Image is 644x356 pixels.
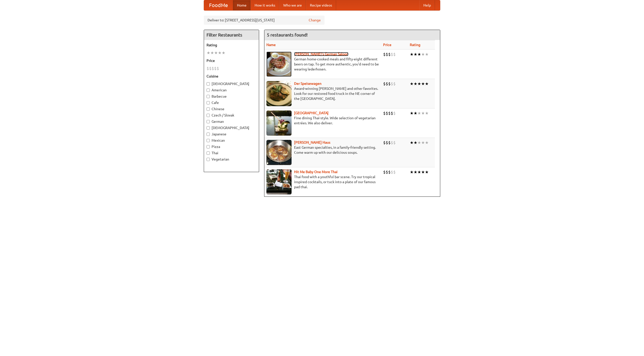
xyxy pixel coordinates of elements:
label: Czech / Slovak [207,113,256,118]
li: $ [383,140,386,145]
label: American [207,88,256,93]
li: $ [388,81,391,87]
img: kohlhaus.jpg [266,140,292,165]
label: Mexican [207,138,256,143]
a: How it works [251,0,279,10]
h5: Rating [207,43,256,48]
input: Pizza [207,145,210,148]
li: ★ [410,140,414,145]
li: ★ [425,140,429,145]
a: Rating [410,43,420,47]
label: Barbecue [207,94,256,99]
p: East German specialties, in a family-friendly setting. Come warm up with our delicious soups. [266,145,379,155]
input: Japanese [207,133,210,136]
a: [PERSON_NAME] Haus [294,140,330,144]
label: Chinese [207,106,256,111]
a: Recipe videos [306,0,336,10]
a: [GEOGRAPHIC_DATA] [294,111,329,115]
li: ★ [421,169,425,175]
a: Price [383,43,391,47]
p: Award-winning [PERSON_NAME] and other favorites. Look for our restored food truck in the NE corne... [266,86,379,101]
li: ★ [410,169,414,175]
div: Deliver to: [STREET_ADDRESS][US_STATE] [204,16,325,25]
img: esthers.jpg [266,52,292,77]
li: ★ [417,52,421,57]
li: ★ [425,81,429,87]
a: Home [233,0,251,10]
h4: Filter Restaurants [204,30,259,40]
li: $ [391,81,393,87]
a: [PERSON_NAME]'s German Saloon [294,52,348,56]
a: Hit Me Baby One More Thai [294,170,338,174]
img: satay.jpg [266,110,292,136]
li: ★ [410,52,414,57]
label: Japanese [207,132,256,137]
li: ★ [410,81,414,87]
li: ★ [222,50,225,56]
li: $ [383,52,386,57]
input: German [207,120,210,123]
p: Fine dining Thai-style. Wide selection of vegetarian entrées. We also deliver. [266,115,379,126]
li: $ [207,66,209,71]
img: speisewagen.jpg [266,81,292,106]
li: $ [388,52,391,57]
li: $ [383,81,386,87]
li: ★ [414,140,417,145]
li: ★ [417,169,421,175]
li: $ [393,169,396,175]
li: $ [391,52,393,57]
input: Thai [207,151,210,155]
li: ★ [417,81,421,87]
h5: Cuisine [207,74,256,79]
label: Vegetarian [207,157,256,162]
li: $ [386,110,388,116]
li: ★ [414,110,417,116]
li: $ [217,66,219,71]
label: German [207,119,256,124]
p: German home-cooked meals and fifty-eight different beers on tap. To get more authentic, you'd nee... [266,57,379,72]
a: Change [309,18,321,23]
li: ★ [410,110,414,116]
li: $ [386,52,388,57]
label: [DEMOGRAPHIC_DATA] [207,125,256,130]
li: $ [391,140,393,145]
input: [DEMOGRAPHIC_DATA] [207,126,210,130]
li: ★ [425,52,429,57]
input: American [207,89,210,92]
li: $ [386,140,388,145]
p: Thai food with a youthful bar scene. Try our tropical inspired cocktails, or tuck into a plate of... [266,174,379,189]
input: Vegetarian [207,158,210,161]
b: Der Speisewagen [294,82,321,86]
li: $ [386,169,388,175]
li: $ [383,110,386,116]
a: Who we are [279,0,306,10]
li: $ [388,110,391,116]
li: ★ [218,50,222,56]
label: Cafe [207,100,256,105]
li: $ [214,66,217,71]
li: $ [391,169,393,175]
input: Barbecue [207,95,210,98]
label: Pizza [207,144,256,149]
li: ★ [414,81,417,87]
li: ★ [421,52,425,57]
input: Chinese [207,107,210,111]
input: Cafe [207,101,210,104]
li: ★ [417,140,421,145]
li: ★ [425,169,429,175]
li: ★ [414,169,417,175]
li: ★ [214,50,218,56]
input: Mexican [207,139,210,142]
img: babythai.jpg [266,169,292,194]
label: [DEMOGRAPHIC_DATA] [207,81,256,86]
a: Help [419,0,435,10]
li: ★ [421,140,425,145]
li: ★ [210,50,214,56]
li: $ [393,140,396,145]
li: $ [388,140,391,145]
li: ★ [425,110,429,116]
